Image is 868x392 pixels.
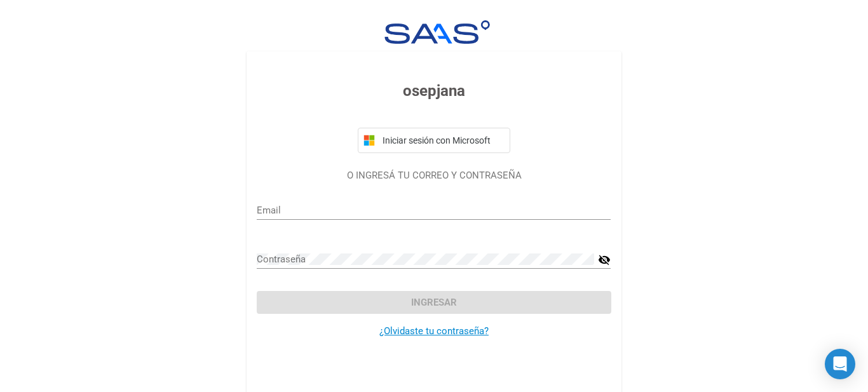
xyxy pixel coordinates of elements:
[257,168,611,183] p: O INGRESÁ TU CORREO Y CONTRASEÑA
[257,79,611,102] h3: osepjana
[380,135,505,145] span: Iniciar sesión con Microsoft
[598,252,611,267] mat-icon: visibility_off
[257,291,611,314] button: Ingresar
[825,349,855,379] div: Open Intercom Messenger
[358,128,510,153] button: Iniciar sesión con Microsoft
[411,297,457,308] span: Ingresar
[379,325,489,337] a: ¿Olvidaste tu contraseña?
